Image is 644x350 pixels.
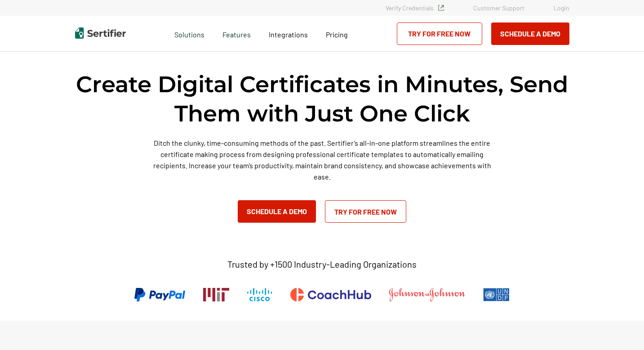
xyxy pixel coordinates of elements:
img: UNDP [483,288,510,301]
a: Try for Free Now [397,22,482,45]
span: Integrations [269,30,308,39]
img: Verified [438,5,444,11]
span: Solutions [174,28,204,39]
h1: Create Digital Certificates in Minutes, Send Them with Just One Click [75,70,569,128]
p: Trusted by +1500 Industry-Leading Organizations [227,259,417,270]
a: Verify Credentials [386,4,444,12]
a: Integrations [269,28,308,39]
img: CoachHub [290,288,371,301]
img: Massachusetts Institute of Technology [203,288,229,301]
a: Customer Support [473,4,524,12]
img: Johnson & Johnson [389,288,465,301]
a: Login [554,4,569,12]
a: Pricing [326,28,348,39]
img: PayPal [134,288,185,301]
a: Try for Free Now [325,200,406,223]
p: Ditch the clunky, time-consuming methods of the past. Sertifier’s all-in-one platform streamlines... [149,137,495,182]
span: Features [222,28,251,39]
img: Sertifier | Digital Credentialing Platform [75,27,126,39]
img: Cisco [247,288,272,301]
span: Pricing [326,30,348,39]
